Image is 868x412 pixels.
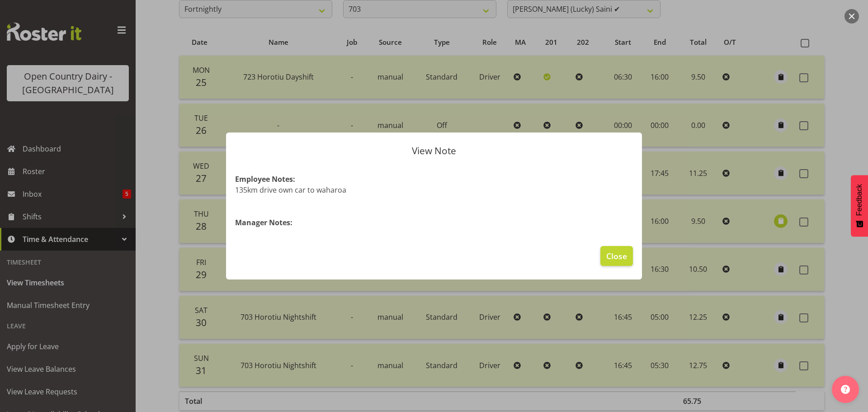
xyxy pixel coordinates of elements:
p: 135km drive own car to waharoa [235,185,633,195]
h4: Employee Notes: [235,174,633,185]
img: help-xxl-2.png [841,385,850,394]
span: Close [606,250,627,262]
button: Feedback - Show survey [851,175,868,237]
button: Close [600,246,633,266]
span: Feedback [855,184,863,216]
h4: Manager Notes: [235,217,633,228]
p: View Note [235,146,633,156]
